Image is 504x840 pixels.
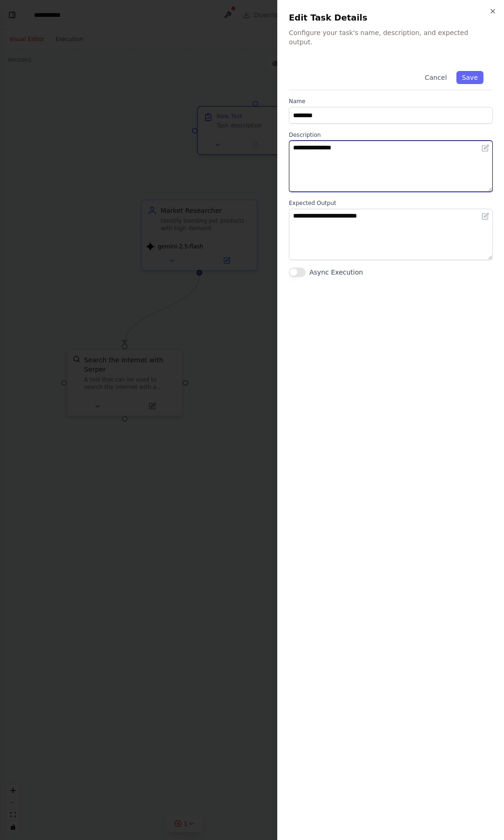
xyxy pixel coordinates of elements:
[419,71,452,84] button: Cancel
[480,211,491,222] button: Open in editor
[289,199,493,207] label: Expected Output
[289,131,493,139] label: Description
[480,142,491,154] button: Open in editor
[289,98,493,105] label: Name
[289,11,493,24] h2: Edit Task Details
[309,268,363,277] label: Async Execution
[456,71,483,84] button: Save
[289,28,493,47] p: Configure your task's name, description, and expected output.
